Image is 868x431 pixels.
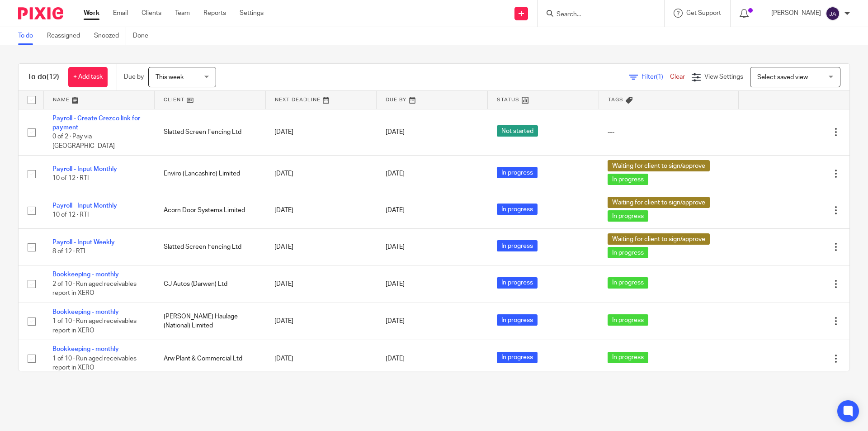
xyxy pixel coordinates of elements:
[52,318,137,334] span: 1 of 10 · Run aged receivables report in XERO
[52,115,140,131] a: Payroll - Create Crezco link for payment
[52,309,119,315] a: Bookkeeping - monthly
[52,248,85,255] span: 8 of 12 · RTI
[608,197,710,208] span: Waiting for client to sign/approve
[670,74,685,80] a: Clear
[47,27,87,45] a: Reassigned
[265,192,377,229] td: [DATE]
[265,156,377,192] td: [DATE]
[155,265,266,303] td: CJ Autos (Darwen) Ltd
[265,109,377,156] td: [DATE]
[608,160,710,171] span: Waiting for client to sign/approve
[52,346,119,352] a: Bookkeeping - monthly
[265,265,377,303] td: [DATE]
[608,247,648,258] span: In progress
[757,74,808,81] span: Select saved view
[656,74,663,80] span: (1)
[142,9,161,18] a: Clients
[133,27,155,45] a: Done
[704,74,743,80] span: View Settings
[28,72,59,82] h1: To do
[642,74,670,80] span: Filter
[556,11,637,19] input: Search
[52,239,115,246] a: Payroll - Input Weekly
[52,175,89,181] span: 10 of 12 · RTI
[386,244,405,250] span: [DATE]
[386,318,405,324] span: [DATE]
[686,10,721,16] span: Get Support
[94,27,126,45] a: Snoozed
[18,27,40,45] a: To do
[155,156,266,192] td: Enviro (Lancashire) Limited
[386,355,405,362] span: [DATE]
[497,167,538,178] span: In progress
[113,9,128,18] a: Email
[826,6,840,21] img: svg%3E
[497,240,538,251] span: In progress
[608,233,710,245] span: Waiting for client to sign/approve
[497,125,538,137] span: Not started
[52,271,119,278] a: Bookkeeping - monthly
[175,9,190,18] a: Team
[155,303,266,340] td: [PERSON_NAME] Haulage (National) Limited
[155,229,266,265] td: Slatted Screen Fencing Ltd
[155,109,266,156] td: Slatted Screen Fencing Ltd
[608,174,648,185] span: In progress
[386,281,405,287] span: [DATE]
[68,67,108,87] a: + Add task
[52,355,137,371] span: 1 of 10 · Run aged receivables report in XERO
[608,210,648,222] span: In progress
[386,129,405,135] span: [DATE]
[497,352,538,363] span: In progress
[265,303,377,340] td: [DATE]
[155,192,266,229] td: Acorn Door Systems Limited
[608,277,648,289] span: In progress
[52,281,137,297] span: 2 of 10 · Run aged receivables report in XERO
[386,207,405,213] span: [DATE]
[124,72,144,81] p: Due by
[155,340,266,377] td: Arw Plant & Commercial Ltd
[52,203,117,209] a: Payroll - Input Monthly
[771,9,821,18] p: [PERSON_NAME]
[240,9,264,18] a: Settings
[497,314,538,326] span: In progress
[497,277,538,289] span: In progress
[265,340,377,377] td: [DATE]
[497,204,538,215] span: In progress
[52,133,115,149] span: 0 of 2 · Pay via [GEOGRAPHIC_DATA]
[84,9,99,18] a: Work
[203,9,226,18] a: Reports
[52,166,117,172] a: Payroll - Input Monthly
[156,74,184,81] span: This week
[608,97,623,102] span: Tags
[608,352,648,363] span: In progress
[52,212,89,218] span: 10 of 12 · RTI
[47,73,59,81] span: (12)
[386,171,405,177] span: [DATE]
[608,314,648,326] span: In progress
[265,229,377,265] td: [DATE]
[18,7,63,19] img: Pixie
[608,128,729,137] div: ---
